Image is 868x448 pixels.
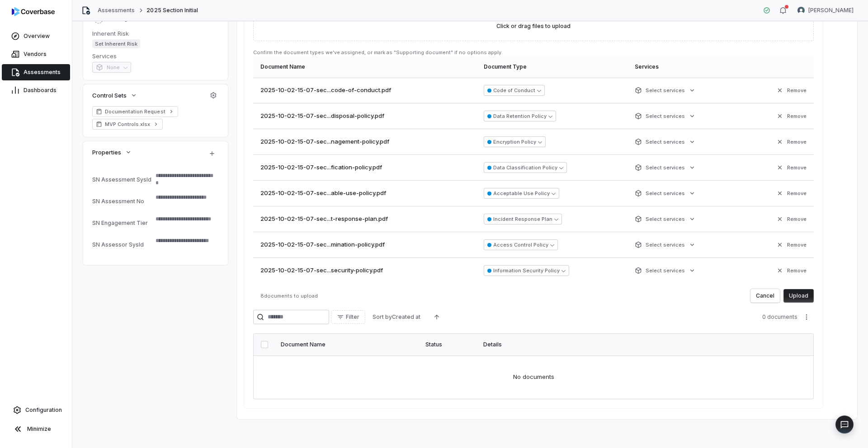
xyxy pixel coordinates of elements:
[260,293,318,299] span: 8 documents to upload
[253,49,814,56] p: Confirm the document types we've assigned, or mark as "Supporting document" if no options apply.
[484,85,545,96] button: Code of Conduct
[478,56,629,78] th: Document Type
[24,69,61,76] span: Assessments
[774,211,809,227] button: Remove
[92,106,178,117] a: Documentation Request
[27,425,51,433] span: Minimize
[92,91,127,99] span: Control Sets
[797,7,805,14] img: Adeola Ajiginni avatar
[496,23,571,30] label: Click or drag files to upload
[12,7,55,16] img: logo-D7KZi-bG.svg
[632,134,698,150] button: Select services
[484,214,562,224] button: Incident Response Plan
[774,108,809,124] button: Remove
[799,310,814,324] button: More actions
[484,111,556,121] button: Data Retention Policy
[253,56,478,78] th: Document Name
[92,219,152,226] div: SN Engagement Tier
[24,51,47,58] span: Vendors
[629,56,742,78] th: Services
[774,185,809,201] button: Remove
[632,262,698,279] button: Select services
[346,313,359,321] span: Filter
[24,87,57,94] span: Dashboards
[105,108,165,115] span: Documentation Request
[774,262,809,279] button: Remove
[808,7,854,14] span: [PERSON_NAME]
[331,310,365,324] button: Filter
[254,355,813,399] td: No documents
[632,211,698,227] button: Select services
[632,185,698,201] button: Select services
[146,7,198,14] span: 2025 Section Initial
[483,341,786,348] div: Details
[484,162,567,173] button: Data Classification Policy
[425,341,472,348] div: Status
[92,176,152,183] div: SN Assessment SysId
[792,4,859,17] button: Adeola Ajiginni avatar[PERSON_NAME]
[632,159,698,176] button: Select services
[260,137,389,146] span: 2025-10-02-15-07-sec...nagement-policy.pdf
[105,121,150,128] span: MVP Controls.xlsx
[92,148,121,156] span: Properties
[281,341,415,348] div: Document Name
[774,82,809,98] button: Remove
[92,119,163,130] a: MVP Controls.xlsx
[367,310,426,324] button: Sort byCreated at
[260,266,383,275] span: 2025-10-02-15-07-sec...security-policy.pdf
[484,188,559,199] button: Acceptable Use Policy
[260,240,385,249] span: 2025-10-02-15-07-sec...mination-policy.pdf
[4,402,68,418] a: Configuration
[260,215,388,224] span: 2025-10-02-15-07-sec...t-response-plan.pdf
[484,265,569,276] button: Information Security Policy
[260,112,384,121] span: 2025-10-02-15-07-sec...disposal-policy.pdf
[632,82,698,98] button: Select services
[25,406,62,414] span: Configuration
[484,239,558,250] button: Access Control Policy
[260,163,382,172] span: 2025-10-02-15-07-sec...fication-policy.pdf
[774,159,809,176] button: Remove
[632,108,698,124] button: Select services
[92,241,152,248] div: SN Assessor SysId
[98,7,135,14] a: Assessments
[92,39,140,48] span: Set Inherent Risk
[2,82,70,98] a: Dashboards
[2,28,70,44] a: Overview
[24,33,50,40] span: Overview
[774,134,809,150] button: Remove
[2,46,70,62] a: Vendors
[92,52,219,60] dt: Services
[2,64,70,80] a: Assessments
[260,86,391,95] span: 2025-10-02-15-07-sec...code-of-conduct.pdf
[484,136,546,147] button: Encryption Policy
[750,289,780,303] button: Cancel
[762,313,797,321] span: 0 documents
[90,144,135,160] button: Properties
[783,289,814,303] button: Upload
[428,310,446,324] button: Ascending
[90,87,140,103] button: Control Sets
[774,237,809,253] button: Remove
[632,237,698,253] button: Select services
[92,29,219,37] dt: Inherent Risk
[92,198,152,205] div: SN Assessment No
[4,420,68,438] button: Minimize
[433,313,440,321] svg: Ascending
[260,189,386,198] span: 2025-10-02-15-07-sec...able-use-policy.pdf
